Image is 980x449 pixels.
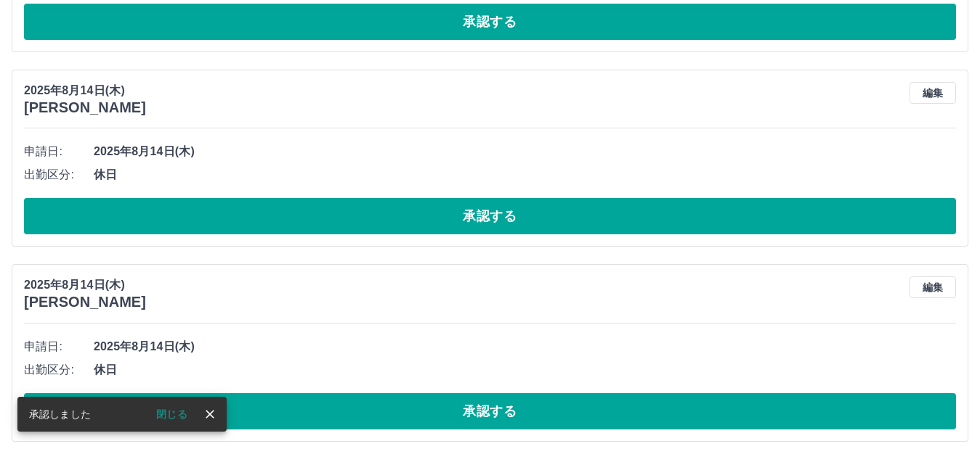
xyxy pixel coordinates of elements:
[94,166,956,184] span: 休日
[24,276,146,294] p: 2025年8月14日(木)
[24,143,94,160] span: 申請日:
[199,403,221,425] button: close
[910,276,956,298] button: 編集
[24,166,94,184] span: 出勤区分:
[94,338,956,355] span: 2025年8月14日(木)
[24,4,956,40] button: 承認する
[910,82,956,104] button: 編集
[24,198,956,234] button: 承認する
[24,99,146,116] h3: [PERSON_NAME]
[145,403,199,425] button: 閉じる
[24,82,146,99] p: 2025年8月14日(木)
[24,361,94,379] span: 出勤区分:
[24,393,956,429] button: 承認する
[24,338,94,355] span: 申請日:
[94,361,956,379] span: 休日
[24,294,146,310] h3: [PERSON_NAME]
[29,401,91,427] div: 承認しました
[94,143,956,160] span: 2025年8月14日(木)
